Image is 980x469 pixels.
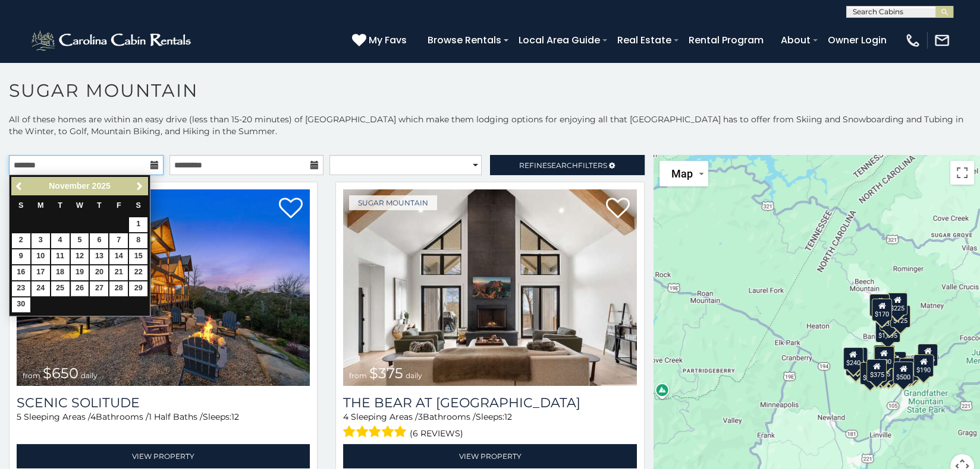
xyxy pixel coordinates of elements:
div: $170 [872,299,892,321]
a: My Favs [352,33,410,48]
div: $155 [918,344,938,366]
span: My Favs [369,33,407,47]
a: Browse Rentals [422,30,507,50]
a: RefineSearchFilters [490,155,645,175]
span: Previous [15,182,24,191]
div: Sleeping Areas / Bathrooms / Sleeps: [343,411,636,441]
span: Friday [117,201,121,210]
span: daily [81,371,98,380]
a: Sugar Mountain [349,195,437,210]
a: 26 [71,281,89,296]
a: Previous [12,179,27,194]
a: 13 [90,249,108,264]
span: 3 [418,411,423,422]
img: White-1-2.png [30,28,194,52]
div: $240 [843,347,863,370]
span: 12 [504,411,512,422]
a: 27 [90,281,108,296]
span: $650 [43,365,78,382]
a: 22 [129,265,147,280]
a: 12 [71,249,89,264]
span: 12 [231,411,239,422]
span: (6 reviews) [410,426,463,441]
a: 8 [129,233,147,248]
a: 9 [12,249,30,264]
span: Saturday [136,201,141,210]
a: 14 [109,249,128,264]
span: from [349,371,367,380]
a: 30 [12,297,30,312]
a: 18 [51,265,70,280]
div: $200 [886,351,906,374]
span: Wednesday [76,201,83,210]
a: 1 [129,217,147,232]
a: Real Estate [611,30,677,50]
span: 2025 [92,181,111,191]
div: Sleeping Areas / Bathrooms / Sleeps: [17,411,310,441]
a: Add to favorites [606,197,630,221]
a: Scenic Solitude [17,395,310,411]
a: 3 [32,233,50,248]
a: Scenic Solitude from $650 daily [17,189,310,386]
div: $300 [874,346,894,369]
span: Monday [37,201,44,210]
div: $125 [890,305,910,328]
img: The Bear At Sugar Mountain [343,189,636,386]
a: 5 [71,233,89,248]
span: Next [135,182,145,191]
span: Sunday [18,201,23,210]
span: from [23,371,40,380]
a: 29 [129,281,147,296]
a: 28 [109,281,128,296]
a: Owner Login [822,30,893,50]
span: Tuesday [58,201,62,210]
a: Local Area Guide [513,30,606,50]
a: 10 [32,249,50,264]
a: 21 [109,265,128,280]
a: View Property [343,444,636,468]
span: $375 [369,365,403,382]
a: The Bear At Sugar Mountain from $375 daily [343,189,636,386]
a: 17 [32,265,50,280]
span: Map [671,167,693,180]
div: $500 [893,362,913,384]
a: View Property [17,444,310,468]
a: 15 [129,249,147,264]
span: 1 Half Baths / [149,411,203,422]
span: Thursday [97,201,102,210]
a: 20 [90,265,108,280]
span: Refine Filters [519,161,607,170]
span: 4 [343,411,348,422]
a: 7 [109,233,128,248]
button: Toggle fullscreen view [950,161,974,185]
a: 25 [51,281,70,296]
div: $225 [888,293,908,315]
div: $1,095 [875,320,900,343]
a: 19 [71,265,89,280]
div: $240 [870,294,890,316]
div: $190 [874,345,894,367]
div: $650 [860,362,880,385]
img: mail-regular-white.png [934,32,950,49]
a: 24 [32,281,50,296]
img: Scenic Solitude [17,189,310,386]
span: Search [547,161,578,170]
span: 4 [90,411,96,422]
button: Change map style [659,161,708,186]
span: November [49,181,89,191]
a: 6 [90,233,108,248]
a: The Bear At [GEOGRAPHIC_DATA] [343,395,636,411]
a: 23 [12,281,30,296]
img: phone-regular-white.png [904,32,921,49]
span: 5 [17,411,21,422]
a: 4 [51,233,70,248]
div: $190 [914,354,934,377]
div: $375 [867,359,887,382]
div: $195 [899,358,919,381]
a: Rental Program [683,30,769,50]
a: Add to favorites [279,197,303,221]
h3: The Bear At Sugar Mountain [343,395,636,411]
a: 11 [51,249,70,264]
a: 16 [12,265,30,280]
